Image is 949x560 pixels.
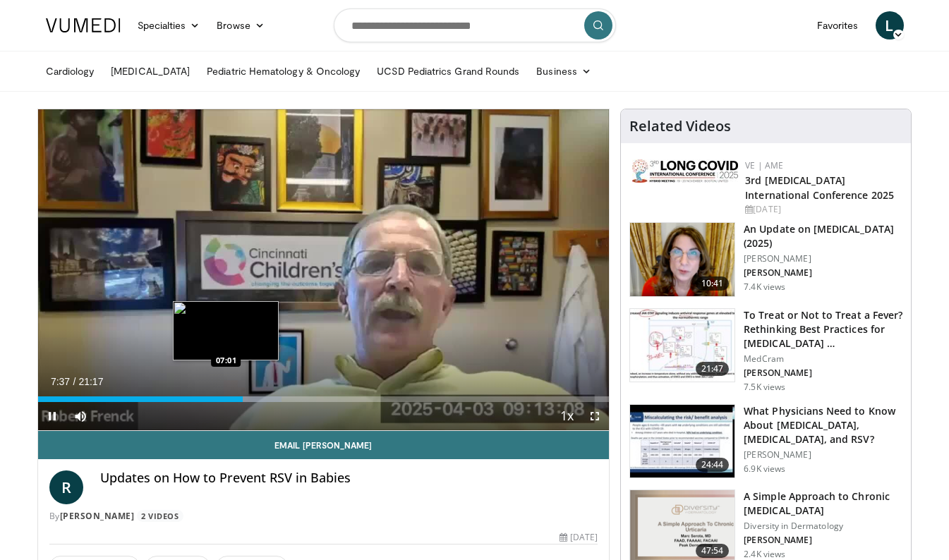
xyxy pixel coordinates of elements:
img: a2792a71-925c-4fc2-b8ef-8d1b21aec2f7.png.150x105_q85_autocrop_double_scale_upscale_version-0.2.jpg [632,159,738,183]
a: 24:44 What Physicians Need to Know About [MEDICAL_DATA], [MEDICAL_DATA], and RSV? [PERSON_NAME] 6... [629,404,902,479]
img: image.jpeg [173,301,279,360]
p: 7.5K views [744,382,785,393]
span: 24:44 [696,458,730,472]
p: [PERSON_NAME] [744,267,902,279]
h4: Updates on How to Prevent RSV in Babies [100,470,598,486]
a: Specialties [129,11,209,39]
p: [PERSON_NAME] [744,253,902,264]
div: By [49,510,598,523]
span: / [73,376,76,387]
input: Search topics, interventions [334,8,616,42]
a: Email [PERSON_NAME] [38,431,610,459]
button: Pause [38,402,66,430]
a: VE | AME [745,159,783,171]
a: 10:41 An Update on [MEDICAL_DATA] (2025) [PERSON_NAME] [PERSON_NAME] 7.4K views [629,222,902,297]
a: Cardiology [37,57,103,85]
a: UCSD Pediatrics Grand Rounds [368,57,528,85]
a: R [49,470,83,504]
button: Playback Rate [552,402,581,430]
a: Pediatric Hematology & Oncology [198,57,368,85]
p: [PERSON_NAME] [744,367,902,379]
p: MedCram [744,353,902,365]
a: Business [528,57,600,85]
video-js: Video Player [38,109,610,431]
p: [PERSON_NAME] [744,449,902,461]
a: [PERSON_NAME] [60,510,135,522]
a: Favorites [809,11,867,39]
h3: An Update on [MEDICAL_DATA] (2025) [744,222,902,250]
p: 2.4K views [744,549,785,560]
p: [PERSON_NAME] [744,535,902,546]
div: [DATE] [560,531,598,544]
h3: A Simple Approach to Chronic [MEDICAL_DATA] [744,489,902,518]
a: L [876,11,904,39]
p: 6.9K views [744,463,785,475]
div: [DATE] [745,203,900,216]
span: 47:54 [696,544,730,558]
a: [MEDICAL_DATA] [102,57,198,85]
img: VuMedi Logo [46,18,121,32]
p: Diversity in Dermatology [744,521,902,532]
a: 3rd [MEDICAL_DATA] International Conference 2025 [745,174,894,202]
h4: Related Videos [629,118,731,135]
img: 17417671-29c8-401a-9d06-236fa126b08d.150x105_q85_crop-smart_upscale.jpg [630,309,735,382]
span: 10:41 [696,276,730,291]
a: Browse [208,11,273,39]
a: 2 Videos [137,510,183,522]
span: 7:37 [51,376,70,387]
button: Mute [66,402,95,430]
img: 48af3e72-e66e-47da-b79f-f02e7cc46b9b.png.150x105_q85_crop-smart_upscale.png [630,223,735,296]
a: 21:47 To Treat or Not to Treat a Fever? Rethinking Best Practices for [MEDICAL_DATA] … MedCram [P... [629,308,902,393]
h3: To Treat or Not to Treat a Fever? Rethinking Best Practices for [MEDICAL_DATA] … [744,308,902,351]
p: 7.4K views [744,281,785,293]
button: Fullscreen [581,402,609,430]
h3: What Physicians Need to Know About [MEDICAL_DATA], [MEDICAL_DATA], and RSV? [744,404,902,446]
span: 21:47 [696,362,730,376]
img: 91589b0f-a920-456c-982d-84c13c387289.150x105_q85_crop-smart_upscale.jpg [630,405,735,478]
div: Progress Bar [38,396,610,402]
span: 21:17 [78,376,103,387]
